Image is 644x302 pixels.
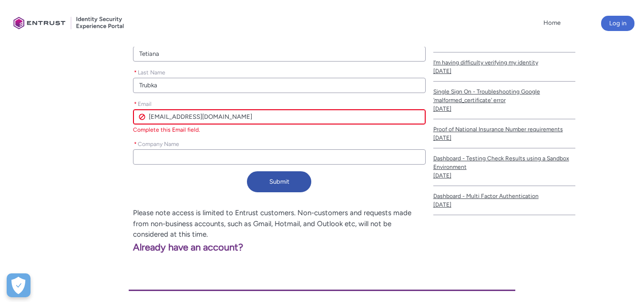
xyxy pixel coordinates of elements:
[433,105,451,112] lightning-formatted-date-time: [DATE]
[133,125,426,134] div: Complete this Email field.
[433,186,575,215] a: Dashboard - Multi Factor Authentication[DATE]
[134,69,137,76] abbr: required
[8,241,243,253] a: Already have an account?
[133,98,155,108] label: Email
[433,52,575,82] a: I’m having difficulty verifying my identity[DATE]
[7,273,31,297] div: Cookie Preferences
[433,192,575,200] span: Dashboard - Multi Factor Authentication
[433,119,575,148] a: Proof of National Insurance Number requirements[DATE]
[133,138,183,148] label: Company Name
[433,172,451,179] lightning-formatted-date-time: [DATE]
[134,141,137,147] abbr: required
[7,273,31,297] button: Open Preferences
[433,154,575,171] span: Dashboard - Testing Check Results using a Sandbox Environment
[433,87,575,104] span: Single Sign On - Troubleshooting Google 'malformed_certificate' error
[433,125,575,134] span: Proof of National Insurance Number requirements
[541,16,563,30] a: Home
[433,201,451,208] lightning-formatted-date-time: [DATE]
[433,82,575,119] a: Single Sign On - Troubleshooting Google 'malformed_certificate' error[DATE]
[433,68,451,74] lightning-formatted-date-time: [DATE]
[247,171,311,192] button: Submit
[134,101,137,107] abbr: required
[433,148,575,186] a: Dashboard - Testing Check Results using a Sandbox Environment[DATE]
[433,135,451,141] lightning-formatted-date-time: [DATE]
[133,66,169,77] label: Last Name
[8,208,426,240] p: Please note access is limited to Entrust customers. Non-customers and requests made from non-busi...
[433,58,575,67] span: I’m having difficulty verifying my identity
[601,16,634,31] button: Log in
